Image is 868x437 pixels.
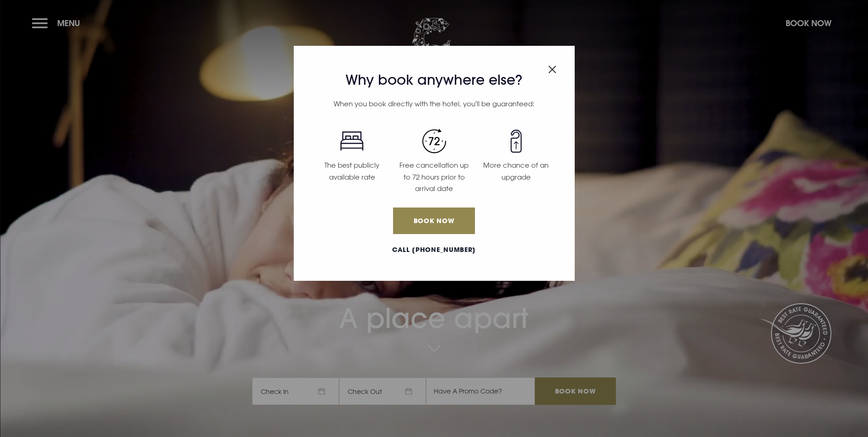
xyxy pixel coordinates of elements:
[316,159,387,183] p: The best publicly available rate
[393,208,474,234] a: Book Now
[399,159,469,195] p: Free cancellation up to 72 hours prior to arrival date
[311,98,557,110] p: When you book directly with the hotel, you'll be guaranteed:
[548,60,556,75] button: Close modal
[480,159,551,183] p: More chance of an upgrade
[311,72,557,88] h3: Why book anywhere else?
[311,245,557,255] a: Call [PHONE_NUMBER]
